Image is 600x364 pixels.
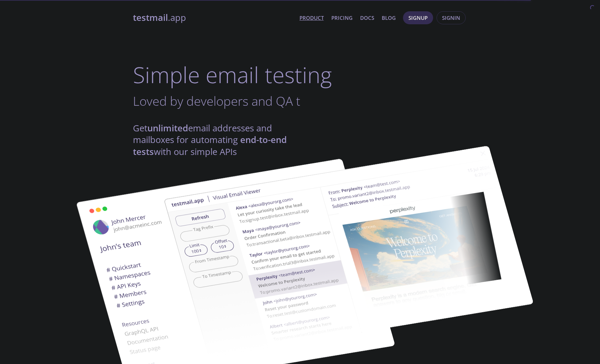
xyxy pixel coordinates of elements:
span: Loved by developers and QA t [133,92,300,109]
a: Blog [382,13,396,22]
button: Signin [437,11,466,24]
a: testmail.app [133,12,294,24]
h4: Get email addresses and mailboxes for automating with our simple APIs [133,122,300,158]
span: Signup [408,13,428,22]
strong: testmail [133,12,168,24]
a: Docs [360,13,374,22]
button: Signup [403,11,433,24]
strong: unlimited [147,122,188,134]
a: Pricing [331,13,353,22]
strong: end-to-end tests [133,134,287,157]
span: Signin [442,13,460,22]
a: Product [299,13,324,22]
h1: Simple email testing [133,62,467,88]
